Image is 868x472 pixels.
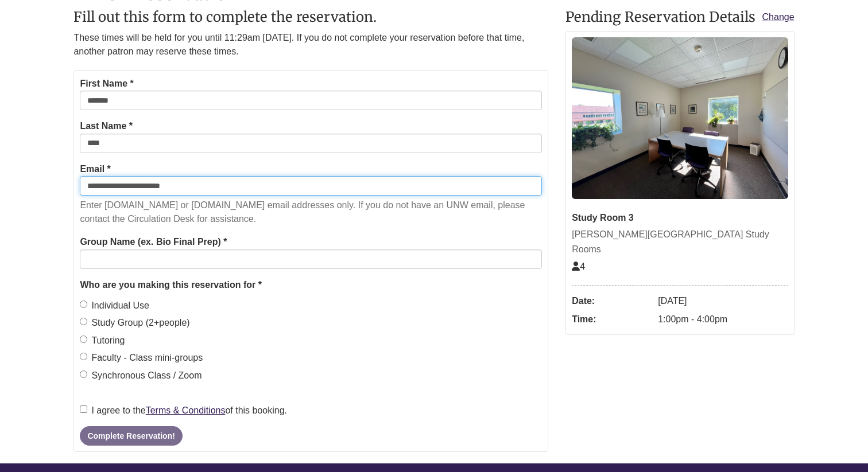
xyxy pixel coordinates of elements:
[80,298,149,313] label: Individual Use
[80,370,87,378] input: Synchronous Class / Zoom
[572,37,788,199] img: Study Room 3
[80,119,133,134] label: Last Name *
[73,10,548,25] h2: Fill out this form to complete the reservation.
[80,198,542,226] p: Enter [DOMAIN_NAME] or [DOMAIN_NAME] email addresses only. If you do not have an UNW email, pleas...
[572,292,652,310] dt: Date:
[565,10,794,25] h2: Pending Reservation Details
[80,162,110,177] label: Email *
[146,405,226,415] a: Terms & Conditions
[80,353,87,360] input: Faculty - Class mini-groups
[80,336,87,343] input: Tutoring
[572,310,652,329] dt: Time:
[80,315,189,330] label: Study Group (2+people)
[572,227,788,256] div: [PERSON_NAME][GEOGRAPHIC_DATA] Study Rooms
[80,235,227,249] label: Group Name (ex. Bio Final Prep) *
[73,31,548,58] p: These times will be held for you until 11:29am [DATE]. If you do not complete your reservation be...
[572,210,788,225] div: Study Room 3
[80,278,542,292] legend: Who are you making this reservation for *
[80,333,125,348] label: Tutoring
[80,318,87,325] input: Study Group (2+people)
[80,405,87,413] input: I agree to theTerms & Conditionsof this booking.
[80,301,87,308] input: Individual Use
[658,310,788,329] dd: 1:00pm - 4:00pm
[762,10,795,25] a: Change
[80,76,133,91] label: First Name *
[80,350,203,365] label: Faculty - Class mini-groups
[80,426,182,446] button: Complete Reservation!
[658,292,788,310] dd: [DATE]
[80,368,201,383] label: Synchronous Class / Zoom
[80,403,287,418] label: I agree to the of this booking.
[572,262,585,271] span: The capacity of this space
